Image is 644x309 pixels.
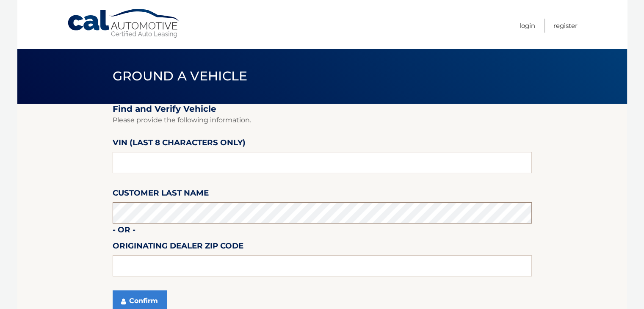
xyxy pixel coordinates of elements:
h2: Find and Verify Vehicle [113,104,532,114]
label: VIN (last 8 characters only) [113,136,246,152]
a: Login [520,19,535,33]
span: Ground a Vehicle [113,68,248,84]
label: Originating Dealer Zip Code [113,240,243,255]
a: Cal Automotive [67,8,181,39]
a: Register [553,19,578,33]
label: Customer Last Name [113,187,209,202]
label: - or - [113,223,135,239]
p: Please provide the following information. [113,114,532,126]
